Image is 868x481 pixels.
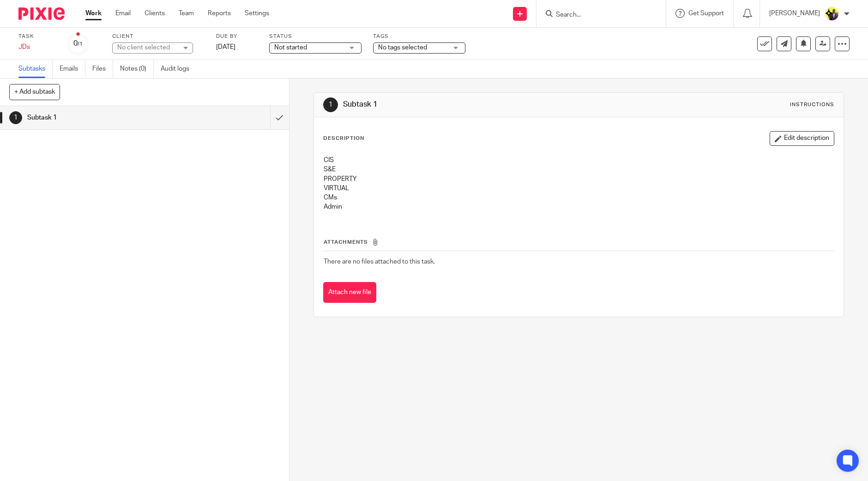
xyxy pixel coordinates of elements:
[790,101,834,108] div: Instructions
[688,10,724,17] span: Get Support
[208,9,231,18] a: Reports
[769,9,820,18] p: [PERSON_NAME]
[117,43,177,52] div: No client selected
[120,60,154,78] a: Notes (0)
[18,42,55,52] div: JDs
[112,33,205,40] label: Client
[85,9,102,18] a: Work
[373,33,465,40] label: Tags
[324,240,368,245] span: Attachments
[216,33,258,40] label: Due by
[555,11,638,19] input: Search
[378,44,427,51] span: No tags selected
[9,84,60,100] button: + Add subtask
[73,38,83,49] div: 0
[115,9,131,18] a: Email
[825,6,839,21] img: Yemi-Starbridge.jpg
[78,42,83,47] small: /1
[324,156,834,165] p: CIS
[323,135,364,142] p: Description
[324,184,834,193] p: VIRTUAL
[324,202,834,211] p: Admin
[18,7,65,20] img: Pixie
[18,60,53,78] a: Subtasks
[216,44,235,50] span: [DATE]
[274,44,307,51] span: Not started
[179,9,194,18] a: Team
[92,60,113,78] a: Files
[323,97,338,112] div: 1
[770,131,834,146] button: Edit description
[27,111,183,125] h1: Subtask 1
[324,165,834,174] p: S&E
[18,33,55,40] label: Task
[324,174,834,184] p: PROPERTY
[60,60,85,78] a: Emails
[323,282,376,303] button: Attach new file
[324,193,834,202] p: CMs
[245,9,269,18] a: Settings
[343,100,598,109] h1: Subtask 1
[145,9,165,18] a: Clients
[9,111,22,124] div: 1
[269,33,362,40] label: Status
[324,259,435,265] span: There are no files attached to this task.
[161,60,196,78] a: Audit logs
